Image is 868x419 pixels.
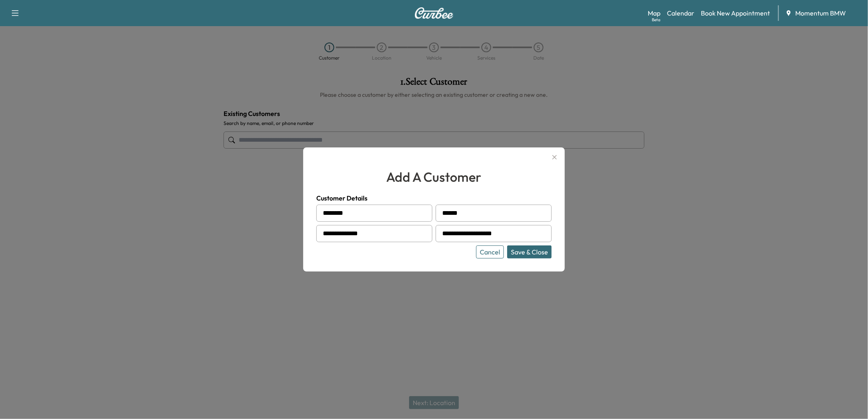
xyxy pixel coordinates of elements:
[414,7,454,19] img: Curbee Logo
[648,8,660,18] a: MapBeta
[476,245,504,259] button: Cancel
[316,193,552,203] h4: Customer Details
[316,167,552,187] h2: add a customer
[701,8,770,18] a: Book New Appointment
[507,245,552,259] button: Save & Close
[667,8,694,18] a: Calendar
[652,17,660,23] div: Beta
[795,8,846,18] span: Momentum BMW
